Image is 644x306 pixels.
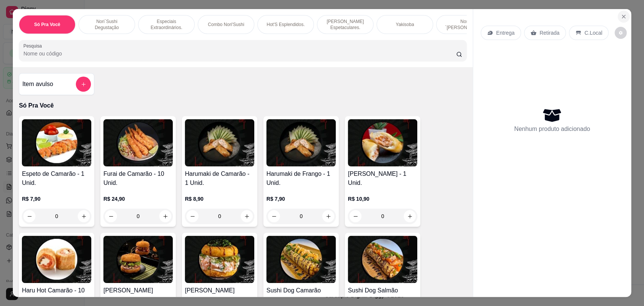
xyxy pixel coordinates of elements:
[103,236,173,283] img: product-image
[103,169,173,188] h4: Furai de Camarão - 10 Unid.
[22,236,91,283] img: product-image
[323,18,367,31] p: [PERSON_NAME] Espetaculares.
[348,286,417,295] h4: Sushi Dog Salmão
[185,236,254,283] img: product-image
[22,80,53,89] h4: Item avulso
[23,43,45,49] label: Pesquisa
[267,22,305,28] p: Hot'S Esplendidos.
[22,195,91,203] p: R$ 7,90
[266,236,336,283] img: product-image
[22,169,91,188] h4: Espeto de Camarão - 1 Unid.
[103,119,173,166] img: product-image
[496,29,515,37] p: Entrega
[185,169,254,188] h4: Harumaki de Camarão - 1 Unid.
[266,286,336,295] h4: Sushi Dog Camarão
[19,101,467,110] p: Só Pra Você
[514,125,590,134] p: Nenhum produto adicionado
[618,11,630,23] button: Close
[396,22,414,28] p: Yakisoba
[103,286,173,304] h4: [PERSON_NAME] Camarão
[266,195,336,203] p: R$ 7,90
[266,119,336,166] img: product-image
[103,195,173,203] p: R$ 24,90
[76,77,91,92] button: add-separate-item
[348,195,417,203] p: R$ 10,90
[443,18,486,31] p: Nori´[PERSON_NAME]
[615,27,627,39] button: decrease-product-quantity
[22,286,91,304] h4: Haru Hot Camarão - 10 Peças
[23,50,456,57] input: Pesquisa
[266,169,336,188] h4: Harumaki de Frango - 1 Unid.
[539,29,559,37] p: Retirada
[185,119,254,166] img: product-image
[185,195,254,203] p: R$ 8,90
[22,119,91,166] img: product-image
[185,286,254,304] h4: [PERSON_NAME] Salmão
[584,29,602,37] p: C.Local
[348,236,417,283] img: product-image
[34,22,60,28] p: Só Pra Você
[144,18,188,31] p: Especiais Extraordinários.
[208,22,244,28] p: Combo Nori'Sushi
[348,169,417,188] h4: [PERSON_NAME] - 1 Unid.
[85,18,129,31] p: Nori`Sushi Degustação
[348,119,417,166] img: product-image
